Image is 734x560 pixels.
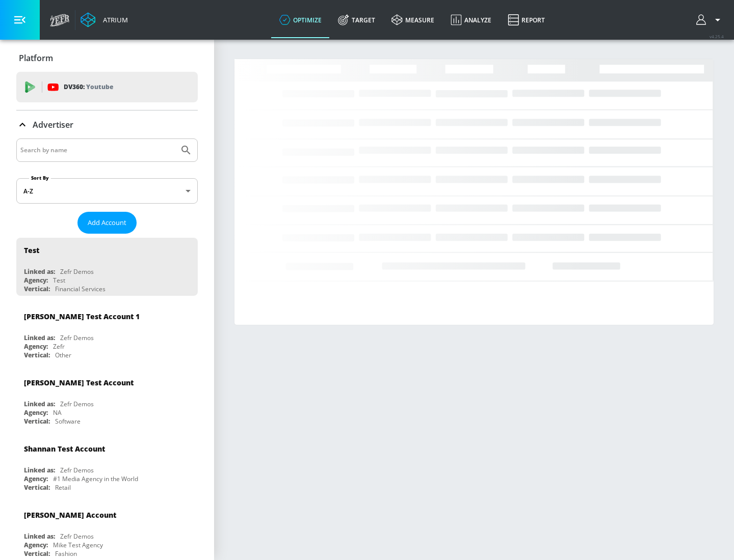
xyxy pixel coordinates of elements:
[24,541,48,549] div: Agency:
[55,483,71,492] div: Retail
[24,351,50,359] div: Vertical:
[24,378,134,387] div: [PERSON_NAME] Test Account
[24,549,50,558] div: Vertical:
[24,417,50,426] div: Vertical:
[64,81,113,93] p: DV360:
[16,370,198,428] div: [PERSON_NAME] Test AccountLinked as:Zefr DemosAgency:NAVertical:Software
[500,2,553,38] a: Report
[24,245,39,255] div: Test
[24,400,55,408] div: Linked as:
[16,238,198,296] div: TestLinked as:Zefr DemosAgency:TestVertical:Financial Services
[330,2,383,38] a: Target
[16,304,198,362] div: [PERSON_NAME] Test Account 1Linked as:Zefr DemosAgency:ZefrVertical:Other
[24,276,48,285] div: Agency:
[24,285,50,293] div: Vertical:
[16,436,198,494] div: Shannan Test AccountLinked as:Zefr DemosAgency:#1 Media Agency in the WorldVertical:Retail
[60,267,94,276] div: Zefr Demos
[88,217,126,229] span: Add Account
[383,2,442,38] a: measure
[24,483,50,492] div: Vertical:
[24,474,48,483] div: Agency:
[29,175,51,181] label: Sort By
[99,15,128,24] div: Atrium
[53,474,138,483] div: #1 Media Agency in the World
[53,276,65,285] div: Test
[60,333,94,342] div: Zefr Demos
[81,12,128,27] a: Atrium
[16,72,198,102] div: DV360: Youtube
[53,342,65,351] div: Zefr
[24,267,55,276] div: Linked as:
[24,444,105,454] div: Shannan Test Account
[53,408,62,417] div: NA
[55,351,71,359] div: Other
[24,312,140,321] div: [PERSON_NAME] Test Account 1
[16,178,198,204] div: A-Z
[19,52,53,64] p: Platform
[77,212,137,234] button: Add Account
[24,466,55,474] div: Linked as:
[55,285,106,293] div: Financial Services
[33,119,73,130] p: Advertiser
[24,342,48,351] div: Agency:
[271,2,330,38] a: optimize
[60,400,94,408] div: Zefr Demos
[55,549,77,558] div: Fashion
[24,408,48,417] div: Agency:
[24,532,55,541] div: Linked as:
[16,44,198,72] div: Platform
[16,110,198,139] div: Advertiser
[53,541,103,549] div: Mike Test Agency
[24,333,55,342] div: Linked as:
[20,144,175,157] input: Search by name
[86,81,113,92] p: Youtube
[60,532,94,541] div: Zefr Demos
[55,417,81,426] div: Software
[60,466,94,474] div: Zefr Demos
[24,510,116,520] div: [PERSON_NAME] Account
[710,34,724,39] span: v 4.25.4
[442,2,500,38] a: Analyze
